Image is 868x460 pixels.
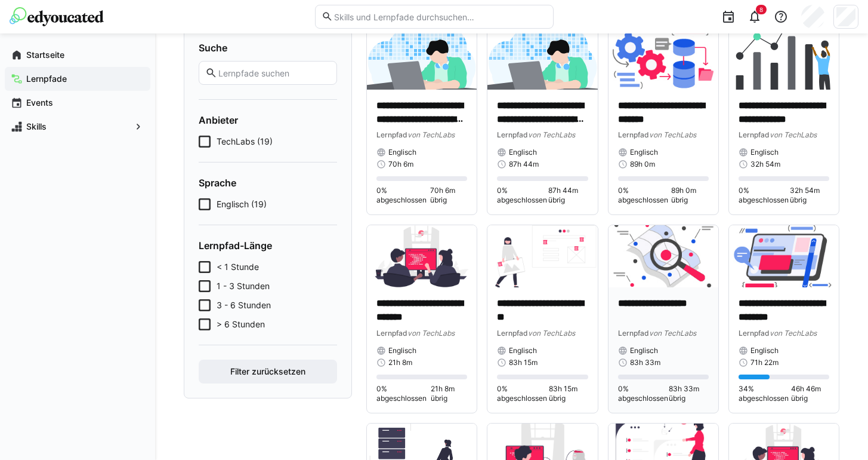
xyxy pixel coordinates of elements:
span: Englisch (19) [217,198,267,210]
span: Englisch [630,148,658,157]
span: 32h 54m übrig [790,186,829,205]
span: 83h 15m übrig [549,384,588,403]
span: 89h 0m übrig [671,186,708,205]
span: von TechLabs [407,329,455,338]
span: 83h 33m [630,358,660,367]
img: image [367,225,477,287]
span: Lernpfad [739,130,770,139]
h4: Lernpfad-Länge [199,240,337,252]
span: 83h 33m übrig [669,384,709,403]
span: 70h 6m übrig [430,186,467,205]
span: Lernpfad [618,130,649,139]
span: 0% abgeschlossen [497,186,548,205]
span: von TechLabs [528,329,575,338]
span: Lernpfad [618,329,649,338]
span: 21h 8m übrig [431,384,467,403]
span: 3 - 6 Stunden [217,299,271,311]
button: Filter zurücksetzen [199,360,337,384]
span: 0% abgeschlossen [618,186,672,205]
span: 0% abgeschlossen [739,186,790,205]
span: 70h 6m [388,160,413,169]
span: 87h 44m [509,160,539,169]
span: Lernpfad [376,329,407,338]
span: Englisch [509,148,537,157]
img: image [729,27,839,90]
span: 34% abgeschlossen [739,384,792,403]
h4: Sprache [199,177,337,189]
span: TechLabs (19) [217,136,273,148]
span: 89h 0m [630,160,655,169]
span: > 6 Stunden [217,318,265,330]
span: von TechLabs [770,130,817,139]
img: image [487,27,597,90]
span: 71h 22m [750,358,779,367]
span: 8 [759,6,763,13]
span: Englisch [750,148,779,157]
span: 83h 15m [509,358,538,367]
h4: Suche [199,42,337,54]
span: Englisch [388,346,416,355]
span: Lernpfad [376,130,407,139]
span: < 1 Stunde [217,261,259,273]
span: Englisch [630,346,658,355]
span: 0% abgeschlossen [618,384,669,403]
img: image [487,225,597,287]
span: Englisch [509,346,537,355]
span: 0% abgeschlossen [376,384,431,403]
img: image [608,225,718,287]
span: Lernpfad [739,329,770,338]
input: Lernpfade suchen [217,68,330,78]
span: von TechLabs [649,130,696,139]
h4: Anbieter [199,114,337,126]
span: 46h 46m übrig [791,384,829,403]
span: 21h 8m [388,358,412,367]
img: image [608,27,718,90]
span: von TechLabs [407,130,455,139]
span: Englisch [750,346,779,355]
img: image [367,27,477,90]
span: von TechLabs [649,329,696,338]
span: Englisch [388,148,416,157]
span: 32h 54m [750,160,780,169]
img: image [729,225,839,287]
span: von TechLabs [528,130,575,139]
span: 0% abgeschlossen [497,384,549,403]
span: 87h 44m übrig [548,186,588,205]
span: 0% abgeschlossen [376,186,430,205]
input: Skills und Lernpfade durchsuchen… [333,11,546,22]
span: von TechLabs [770,329,817,338]
span: Filter zurücksetzen [228,366,307,378]
span: 1 - 3 Stunden [217,280,270,292]
span: Lernpfad [497,329,528,338]
span: Lernpfad [497,130,528,139]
